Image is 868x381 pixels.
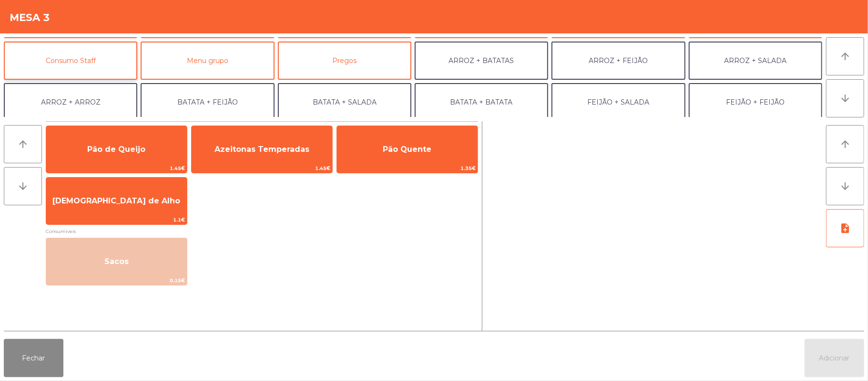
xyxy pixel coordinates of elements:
[839,51,851,62] i: arrow_upward
[52,196,180,205] span: [DEMOGRAPHIC_DATA] de Alho
[839,180,851,192] i: arrow_downward
[4,83,137,121] button: ARROZ + ARROZ
[337,164,478,173] span: 1.35€
[689,83,822,121] button: FEIJÃO + FEIJÃO
[10,11,50,25] h4: Mesa 3
[826,79,864,117] button: arrow_downward
[278,42,411,80] button: Pregos
[46,227,478,236] span: Consumiveis
[415,83,548,121] button: BATATA + BATATA
[551,42,685,80] button: ARROZ + FEIJÃO
[278,83,411,121] button: BATATA + SALADA
[4,42,137,80] button: Consumo Staff
[383,145,431,154] span: Pão Quente
[826,125,864,163] button: arrow_upward
[826,209,864,247] button: note_add
[839,93,851,104] i: arrow_downward
[192,164,332,173] span: 1.45€
[87,145,145,154] span: Pão de Queijo
[4,339,63,377] button: Fechar
[141,42,274,80] button: Menu grupo
[826,167,864,205] button: arrow_downward
[4,167,42,205] button: arrow_downward
[46,276,187,285] span: 0.15€
[839,138,851,150] i: arrow_upward
[141,83,274,121] button: BATATA + FEIJÃO
[551,83,685,121] button: FEIJÃO + SALADA
[689,42,822,80] button: ARROZ + SALADA
[415,42,548,80] button: ARROZ + BATATAS
[46,164,187,173] span: 1.45€
[4,125,42,163] button: arrow_upward
[839,222,851,234] i: note_add
[46,215,187,224] span: 1.1€
[17,180,29,192] i: arrow_downward
[826,37,864,75] button: arrow_upward
[214,145,309,154] span: Azeitonas Temperadas
[104,257,129,266] span: Sacos
[17,138,29,150] i: arrow_upward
